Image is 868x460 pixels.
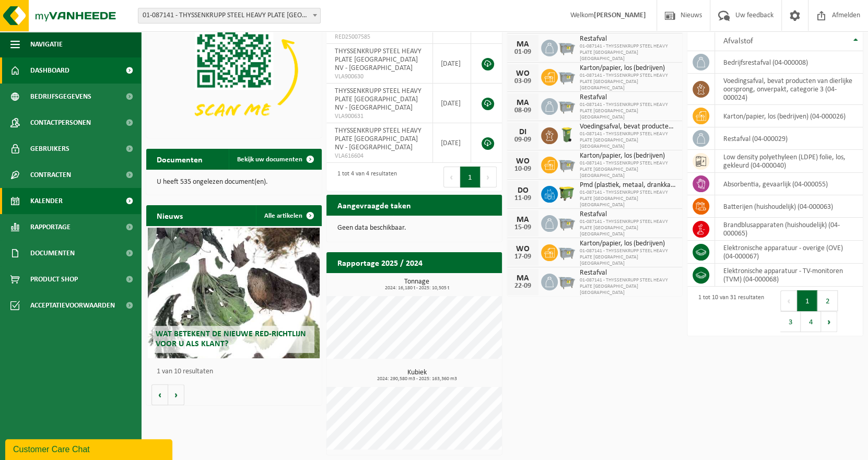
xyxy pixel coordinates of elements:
[30,292,115,319] span: Acceptatievoorwaarden
[693,289,764,333] div: 1 tot 10 van 31 resultaten
[146,4,322,136] img: Download de VHEPlus App
[801,311,821,332] button: 4
[512,282,533,290] div: 22-09
[30,214,71,240] span: Rapportage
[512,274,533,282] div: MA
[580,64,677,73] span: Karton/papier, los (bedrijven)
[715,105,863,127] td: karton/papier, los (bedrijven) (04-000026)
[558,214,576,231] img: WB-2500-GAL-GY-04
[580,152,677,160] span: Karton/papier, los (bedrijven)
[332,166,396,188] div: 1 tot 4 van 4 resultaten
[512,128,533,136] div: DI
[334,87,421,112] span: THYSSENKRUPP STEEL HEAVY PLATE [GEOGRAPHIC_DATA] NV - [GEOGRAPHIC_DATA]
[256,205,321,226] a: Alle artikelen
[580,248,677,267] span: 01-087141 - THYSSENKRUPP STEEL HEAVY PLATE [GEOGRAPHIC_DATA] [GEOGRAPHIC_DATA]
[558,272,576,290] img: WB-2500-GAL-GY-04
[715,74,863,105] td: voedingsafval, bevat producten van dierlijke oorsprong, onverpakt, categorie 3 (04-000024)
[229,149,321,170] a: Bekijk uw documenten
[433,44,471,84] td: [DATE]
[817,290,838,311] button: 2
[326,252,432,273] h2: Rapportage 2025 / 2024
[558,184,576,202] img: WB-1100-HPE-GN-51
[715,150,863,173] td: low density polyethyleen (LDPE) folie, los, gekleurd (04-000040)
[337,225,491,232] p: Geen data beschikbaar.
[580,181,677,190] span: Pmd (plastiek, metaal, drankkartons) (bedrijven)
[334,127,421,151] span: THYSSENKRUPP STEEL HEAVY PLATE [GEOGRAPHIC_DATA] NV - [GEOGRAPHIC_DATA]
[433,123,471,163] td: [DATE]
[332,278,502,291] h3: Tonnage
[334,152,424,160] span: VLA616604
[443,167,460,187] button: Previous
[715,264,863,287] td: elektronische apparatuur - TV-monitoren (TVM) (04-000068)
[30,188,63,214] span: Kalender
[580,93,677,102] span: Restafval
[334,33,424,41] span: RED25007585
[580,43,677,62] span: 01-087141 - THYSSENKRUPP STEEL HEAVY PLATE [GEOGRAPHIC_DATA] [GEOGRAPHIC_DATA]
[512,245,533,253] div: WO
[594,11,646,19] strong: [PERSON_NAME]
[797,290,817,311] button: 1
[580,35,677,43] span: Restafval
[580,240,677,248] span: Karton/papier, los (bedrijven)
[332,286,502,291] span: 2024: 16,180 t - 2025: 10,505 t
[512,78,533,85] div: 03-09
[138,8,320,23] span: 01-087141 - THYSSENKRUPP STEEL HEAVY PLATE ANTWERP NV - ANTWERPEN
[332,376,502,382] span: 2024: 290,580 m3 - 2025: 163,360 m3
[512,253,533,261] div: 17-09
[146,149,213,169] h2: Documenten
[512,49,533,56] div: 01-09
[558,97,576,114] img: WB-2500-GAL-GY-04
[580,277,677,296] span: 01-087141 - THYSSENKRUPP STEEL HEAVY PLATE [GEOGRAPHIC_DATA] [GEOGRAPHIC_DATA]
[326,195,421,215] h2: Aangevraagde taken
[30,136,69,162] span: Gebruikers
[433,84,471,123] td: [DATE]
[780,290,797,311] button: Previous
[580,102,677,121] span: 01-087141 - THYSSENKRUPP STEEL HEAVY PLATE [GEOGRAPHIC_DATA] [GEOGRAPHIC_DATA]
[30,240,75,266] span: Documenten
[780,311,801,332] button: 3
[30,266,78,292] span: Product Shop
[151,384,168,405] button: Vorige
[715,51,863,74] td: bedrijfsrestafval (04-000008)
[558,67,576,85] img: WB-2500-GAL-GY-04
[512,107,533,114] div: 08-09
[30,110,91,136] span: Contactpersonen
[156,330,306,348] span: Wat betekent de nieuwe RED-richtlijn voor u als klant?
[480,167,497,187] button: Next
[580,219,677,238] span: 01-087141 - THYSSENKRUPP STEEL HEAVY PLATE [GEOGRAPHIC_DATA] [GEOGRAPHIC_DATA]
[512,99,533,107] div: MA
[157,368,316,375] p: 1 van 10 resultaten
[558,155,576,173] img: WB-2500-GAL-GY-04
[580,73,677,91] span: 01-087141 - THYSSENKRUPP STEEL HEAVY PLATE [GEOGRAPHIC_DATA] [GEOGRAPHIC_DATA]
[821,311,837,332] button: Next
[723,37,753,45] span: Afvalstof
[30,31,63,57] span: Navigatie
[580,131,677,150] span: 01-087141 - THYSSENKRUPP STEEL HEAVY PLATE [GEOGRAPHIC_DATA] [GEOGRAPHIC_DATA]
[512,186,533,195] div: DO
[138,8,321,23] span: 01-087141 - THYSSENKRUPP STEEL HEAVY PLATE ANTWERP NV - ANTWERPEN
[580,123,677,131] span: Voedingsafval, bevat producten van dierlijke oorsprong, onverpakt, categorie 3
[424,273,501,293] a: Bekijk rapportage
[157,179,311,186] p: U heeft 535 ongelezen document(en).
[30,162,71,188] span: Contracten
[512,216,533,224] div: MA
[580,269,677,277] span: Restafval
[334,73,424,81] span: VLA900630
[715,218,863,241] td: brandblusapparaten (huishoudelijk) (04-000065)
[5,437,174,460] iframe: chat widget
[512,40,533,49] div: MA
[334,48,421,72] span: THYSSENKRUPP STEEL HEAVY PLATE [GEOGRAPHIC_DATA] NV - [GEOGRAPHIC_DATA]
[30,57,69,84] span: Dashboard
[146,205,193,226] h2: Nieuws
[715,173,863,195] td: absorbentia, gevaarlijk (04-000055)
[558,243,576,261] img: WB-2500-GAL-GY-04
[512,195,533,202] div: 11-09
[580,210,677,219] span: Restafval
[237,156,302,163] span: Bekijk uw documenten
[332,369,502,382] h3: Kubiek
[460,167,480,187] button: 1
[580,160,677,179] span: 01-087141 - THYSSENKRUPP STEEL HEAVY PLATE [GEOGRAPHIC_DATA] [GEOGRAPHIC_DATA]
[512,224,533,231] div: 15-09
[168,384,184,405] button: Volgende
[715,127,863,150] td: restafval (04-000029)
